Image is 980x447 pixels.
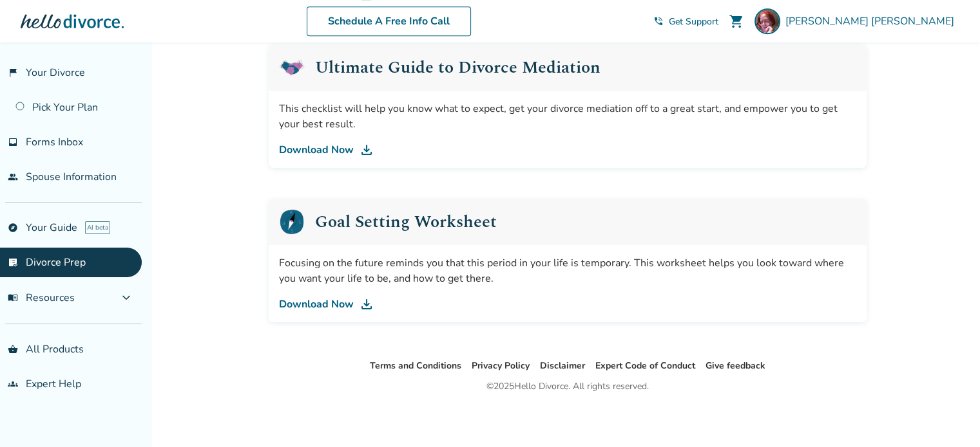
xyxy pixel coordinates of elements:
span: inbox [8,137,18,147]
li: Disclaimer [540,358,585,374]
span: phone_in_talk [653,16,664,26]
span: explore [8,223,18,233]
img: DL [359,296,374,312]
span: Forms Inbox [26,135,83,149]
a: Schedule A Free Info Call [307,6,471,36]
a: Expert Code of Conduct [595,360,695,372]
a: Terms and Conditions [370,360,461,372]
a: Download Now [279,142,856,158]
img: Goal Setting Worksheet [279,209,305,235]
span: flag_2 [8,68,18,78]
div: This checklist will help you know what to expect, get your divorce mediation off to a great start... [279,101,856,132]
span: [PERSON_NAME] [PERSON_NAME] [785,14,959,28]
span: shopping_basket [8,344,18,354]
h2: Ultimate Guide to Divorce Mediation [315,59,600,76]
img: DL [359,142,374,158]
div: Focusing on the future reminds you that this period in your life is temporary. This worksheet hel... [279,255,856,286]
span: shopping_cart [729,14,744,29]
span: AI beta [85,221,110,234]
span: expand_more [119,290,134,306]
span: Resources [8,291,75,305]
span: groups [8,379,18,389]
div: © 2025 Hello Divorce. All rights reserved. [486,379,649,394]
a: phone_in_talkGet Support [653,15,718,28]
li: Give feedback [706,358,765,374]
span: list_alt_check [8,257,18,268]
iframe: Chat Widget [916,385,980,447]
span: menu_book [8,293,18,303]
img: Kara Hansen [754,8,780,34]
span: Get Support [669,15,718,28]
h2: Goal Setting Worksheet [315,214,497,230]
span: people [8,172,18,182]
img: Ultimate Guide to Divorce Mediation [279,55,305,80]
a: Privacy Policy [472,360,530,372]
a: Download Now [279,296,856,312]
